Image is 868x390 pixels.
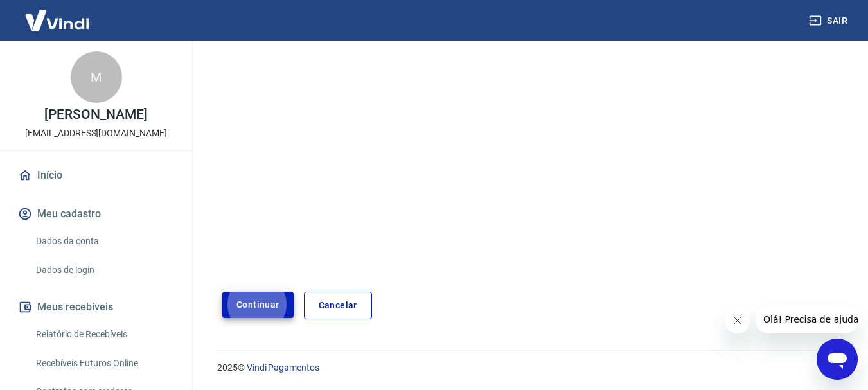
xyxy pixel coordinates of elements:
[15,1,99,40] img: Vindi
[31,321,177,348] a: Relatório de Recebíveis
[44,108,147,121] p: [PERSON_NAME]
[15,161,177,190] a: Início
[217,361,837,375] p: 2025 ©
[304,292,372,319] a: Cancelar
[756,305,858,333] iframe: Mensagem da empresa
[15,293,177,321] button: Meus recebíveis
[222,292,294,318] button: Continuar
[31,350,177,377] a: Recebíveis Futuros Online
[15,200,177,228] button: Meu cadastro
[31,228,177,254] a: Dados da conta
[71,51,122,103] div: M
[247,362,319,373] a: Vindi Pagamentos
[817,339,858,380] iframe: Botão para abrir a janela de mensagens
[725,308,750,333] iframe: Fechar mensagem
[25,127,167,140] p: [EMAIL_ADDRESS][DOMAIN_NAME]
[806,9,853,33] button: Sair
[31,257,177,283] a: Dados de login
[8,9,108,19] span: Olá! Precisa de ajuda?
